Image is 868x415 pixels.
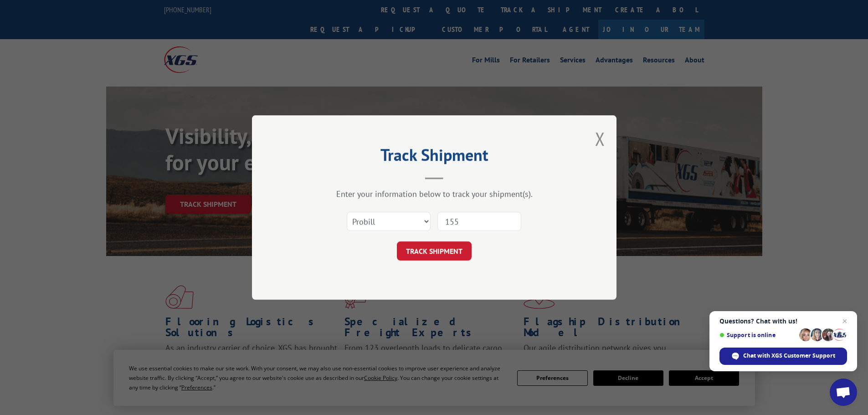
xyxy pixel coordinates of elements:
[397,241,472,261] button: TRACK SHIPMENT
[719,348,847,365] span: Chat with XGS Customer Support
[298,149,571,166] h2: Track Shipment
[719,318,847,325] span: Questions? Chat with us!
[719,332,796,338] span: Support is online
[595,127,605,151] button: Close modal
[830,379,857,406] a: Open chat
[743,352,835,360] span: Chat with XGS Customer Support
[298,189,571,199] div: Enter your information below to track your shipment(s).
[437,212,521,231] input: Number(s)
